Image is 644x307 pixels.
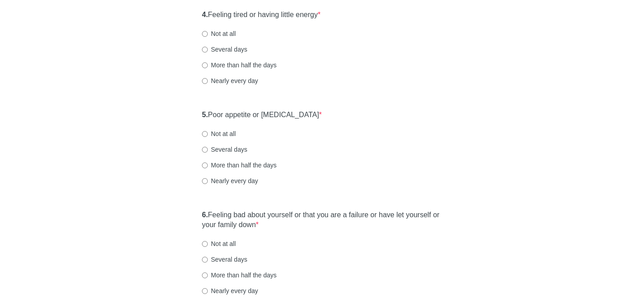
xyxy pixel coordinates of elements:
input: Several days [202,147,208,153]
label: Nearly every day [202,76,258,85]
input: Several days [202,47,208,53]
label: Several days [202,255,247,264]
label: Nearly every day [202,176,258,185]
label: More than half the days [202,61,276,70]
input: Nearly every day [202,288,208,294]
label: More than half the days [202,271,276,280]
input: More than half the days [202,162,208,168]
input: Not at all [202,31,208,37]
label: More than half the days [202,161,276,170]
label: Poor appetite or [MEDICAL_DATA] [202,110,322,120]
label: Nearly every day [202,286,258,295]
input: Nearly every day [202,178,208,184]
input: More than half the days [202,62,208,68]
input: Not at all [202,131,208,137]
input: Several days [202,257,208,263]
label: Feeling tired or having little energy [202,10,320,20]
strong: 5. [202,111,208,118]
label: Feeling bad about yourself or that you are a failure or have let yourself or your family down [202,210,442,231]
label: Not at all [202,29,236,38]
strong: 4. [202,11,208,18]
input: Nearly every day [202,78,208,84]
strong: 6. [202,211,208,219]
label: Several days [202,45,247,54]
label: Not at all [202,239,236,248]
label: Several days [202,145,247,154]
label: Not at all [202,129,236,138]
input: More than half the days [202,272,208,278]
input: Not at all [202,241,208,247]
